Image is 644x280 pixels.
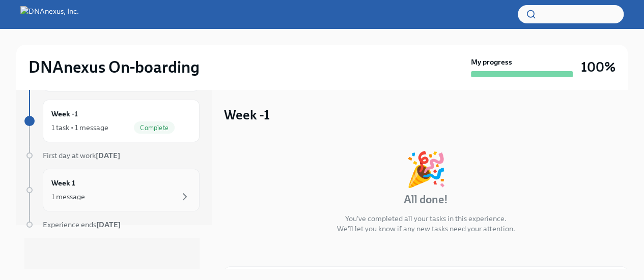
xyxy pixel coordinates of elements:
h6: Week -1 [51,108,78,119]
span: Experience ends [43,220,121,229]
img: DNAnexus, Inc. [20,6,79,22]
h3: 100% [581,58,615,76]
a: Week 11 message [24,169,200,211]
div: 1 message [51,192,85,202]
h2: DNAnexus On-boarding [29,57,200,77]
span: Complete [134,124,175,132]
span: First day at work [43,151,120,160]
strong: [DATE] [96,220,121,229]
a: First day at work[DATE] [24,150,200,161]
p: You've completed all your tasks in this experience. [345,213,507,224]
div: 1 task • 1 message [51,122,108,133]
div: 🎉 [405,152,447,186]
p: We'll let you know if any new tasks need your attention. [337,224,515,234]
h4: All done! [404,192,448,207]
h3: Week -1 [224,106,270,124]
h6: Week 1 [51,177,75,189]
strong: [DATE] [96,151,120,160]
a: Week -11 task • 1 messageComplete [24,100,200,142]
strong: My progress [471,57,512,67]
